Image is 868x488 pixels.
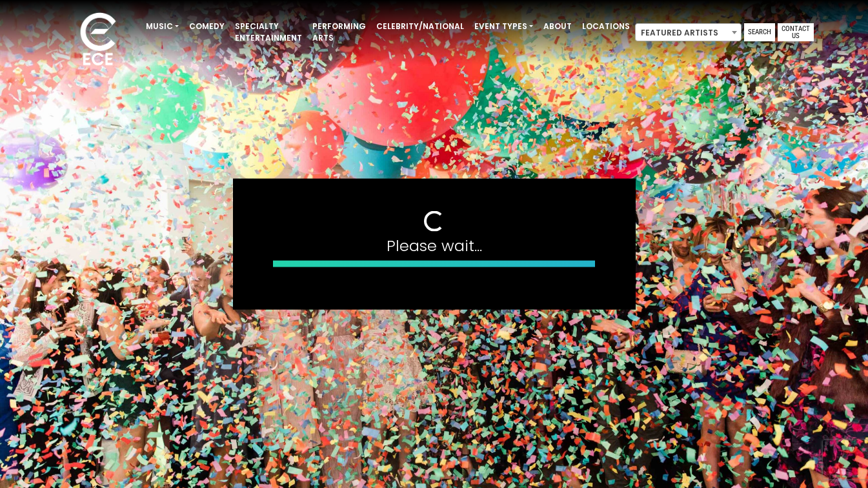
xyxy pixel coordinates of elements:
img: ece_new_logo_whitev2-1.png [66,9,130,72]
a: Search [744,23,775,41]
a: About [538,15,577,37]
a: Event Types [469,15,538,37]
a: Music [141,15,184,37]
a: Locations [577,15,635,37]
h4: Please wait... [273,237,596,256]
a: Comedy [184,15,230,37]
a: Specialty Entertainment [230,15,307,49]
span: Featured Artists [635,23,742,41]
a: Contact Us [778,23,814,41]
a: Performing Arts [307,15,371,49]
span: Featured Artists [636,24,741,42]
a: Celebrity/National [371,15,469,37]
